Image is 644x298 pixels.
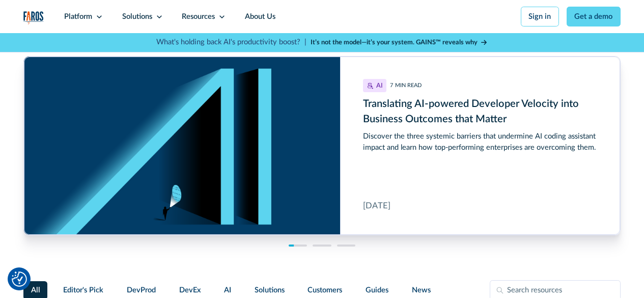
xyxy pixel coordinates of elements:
span: Solutions [255,285,285,296]
span: DevProd [127,285,156,296]
a: home [23,11,44,24]
a: Sign in [521,7,559,26]
button: Cookie Settings [12,272,27,287]
div: Resources [182,11,215,22]
a: It’s not the model—it’s your system. GAINS™ reveals why [311,38,488,47]
p: What's holding back AI's productivity boost? | [156,37,306,48]
strong: It’s not the model—it’s your system. GAINS™ reveals why [311,39,478,45]
a: Translating AI-powered Developer Velocity into Business Outcomes that Matter [24,57,620,235]
span: AI [224,285,231,296]
span: Editor's Pick [63,285,103,296]
div: Solutions [122,11,152,22]
a: Get a demo [567,7,621,26]
span: All [31,285,40,296]
span: DevEx [179,285,201,296]
span: News [412,285,431,296]
img: Logo of the analytics and reporting company Faros. [23,11,44,24]
span: Guides [366,285,388,296]
div: Platform [64,11,92,22]
div: cms-link [24,57,620,235]
img: Revisit consent button [12,272,27,287]
span: Customers [307,285,342,296]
